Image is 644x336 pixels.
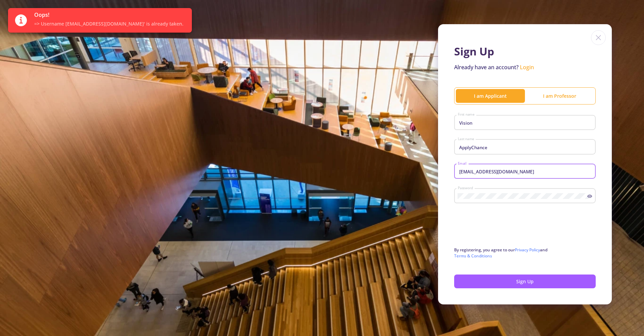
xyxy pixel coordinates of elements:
[34,20,186,27] span: => Username [EMAIL_ADDRESS][DOMAIN_NAME]' is already taken.
[454,45,596,58] h1: Sign Up
[454,253,492,259] a: Terms & Conditions
[454,275,596,288] button: Sign Up
[456,92,525,99] div: I am Applicant
[591,30,606,45] img: close icon
[34,11,186,19] span: Oops!
[454,63,596,71] p: Already have an account?
[454,215,556,242] iframe: reCAPTCHA
[515,247,540,253] a: Privacy Policy
[454,247,596,259] p: By registering, you agree to our and
[525,92,594,99] div: I am Professor
[520,64,534,71] a: Login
